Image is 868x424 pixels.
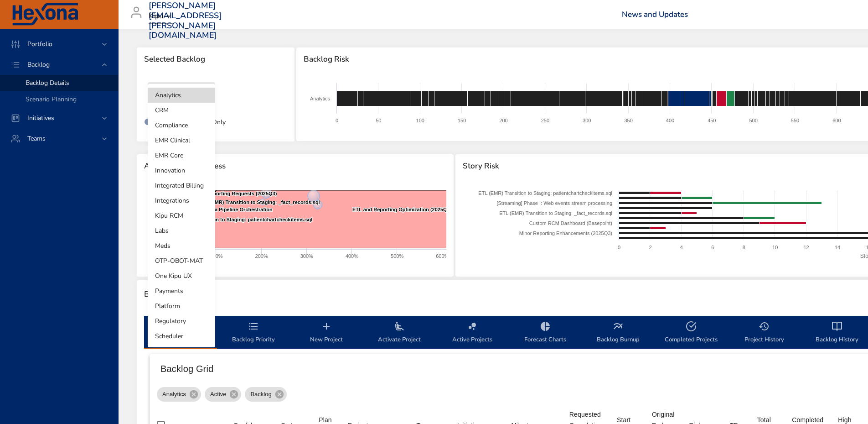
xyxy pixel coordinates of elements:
[148,88,215,103] li: Analytics
[148,268,215,283] li: One Kipu UX
[148,223,215,238] li: Labs
[148,298,215,314] li: Platform
[148,193,215,208] li: Integrations
[148,133,215,148] li: EMR Clinical
[148,283,215,298] li: Payments
[148,238,215,253] li: Meds
[148,253,215,268] li: OTP-OBOT-MAT
[148,163,215,178] li: Innovation
[148,208,215,223] li: Kipu RCM
[148,178,215,193] li: Integrated Billing
[148,103,215,118] li: CRM
[148,314,215,329] li: Regulatory
[148,118,215,133] li: Compliance
[148,329,215,344] li: Scheduler
[148,148,215,163] li: EMR Core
